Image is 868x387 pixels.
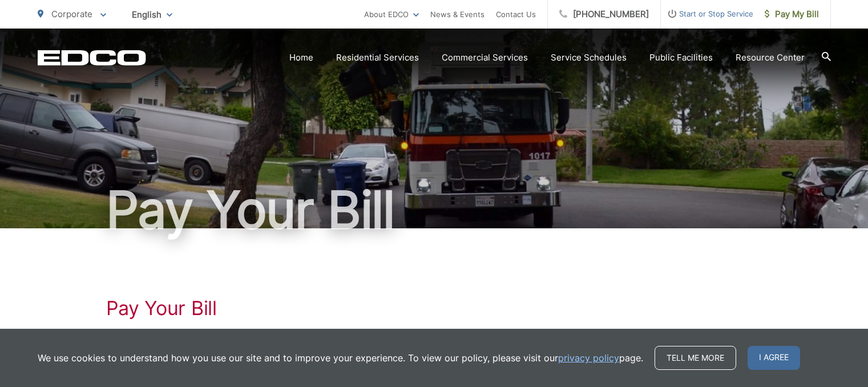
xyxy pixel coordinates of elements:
[430,7,485,21] a: News & Events
[51,9,92,19] span: Corporate
[38,182,831,239] h1: Pay Your Bill
[765,7,819,21] span: Pay My Bill
[38,50,146,66] a: EDCD logo. Return to the homepage.
[558,351,619,365] a: privacy policy
[655,346,736,370] a: Tell me more
[496,7,536,21] a: Contact Us
[442,51,528,64] a: Commercial Services
[551,51,627,64] a: Service Schedules
[38,351,643,365] p: We use cookies to understand how you use our site and to improve your experience. To view our pol...
[289,51,313,64] a: Home
[748,346,800,370] span: I agree
[106,297,762,320] h1: Pay Your Bill
[736,51,805,64] a: Resource Center
[649,51,713,64] a: Public Facilities
[123,5,181,25] span: English
[364,7,419,21] a: About EDCO
[336,51,419,64] a: Residential Services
